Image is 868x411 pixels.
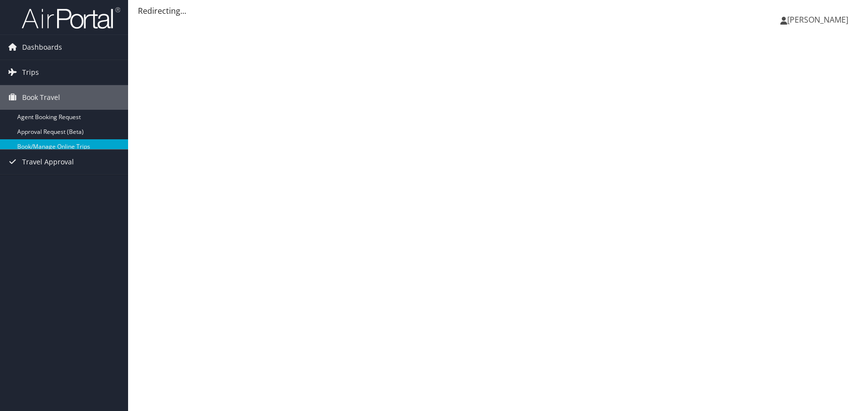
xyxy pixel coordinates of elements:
span: [PERSON_NAME] [787,14,848,25]
span: Dashboards [22,35,62,60]
a: [PERSON_NAME] [780,5,858,34]
span: Book Travel [22,85,60,110]
div: Redirecting... [138,5,858,17]
span: Trips [22,60,39,85]
img: airportal-logo.png [22,6,120,30]
span: Travel Approval [22,150,74,174]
